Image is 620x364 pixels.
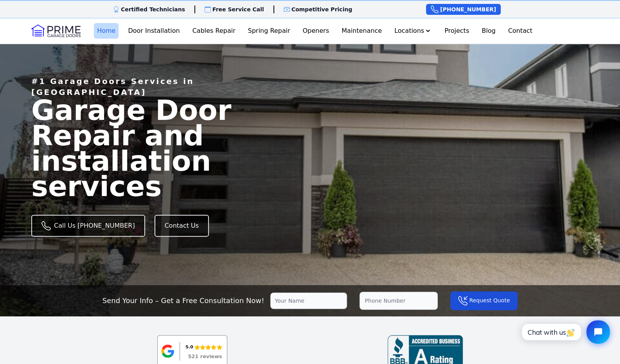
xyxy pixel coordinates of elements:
[31,215,145,237] a: Call Us [PHONE_NUMBER]
[121,5,185,13] p: Certified Technicians
[391,23,435,39] button: Locations
[450,291,518,310] button: Request Quote
[441,23,472,39] a: Projects
[338,23,385,39] a: Maintenance
[31,76,257,98] p: #1 Garage Doors Services in [GEOGRAPHIC_DATA]
[478,23,498,39] a: Blog
[155,215,209,237] a: Contact Us
[300,23,332,39] a: Openers
[102,295,264,306] p: Send Your Info – Get a Free Consultation Now!
[31,25,81,37] img: Logo
[212,5,264,13] p: Free Service Call
[291,5,352,13] p: Competitive Pricing
[189,23,239,39] a: Cables Repair
[505,23,536,39] a: Contact
[513,314,616,350] iframe: Tidio Chat
[185,343,222,352] div: Rating: 5.0 out of 5
[188,354,222,359] div: 521 reviews
[31,94,231,202] span: Garage Door Repair and installation services
[426,4,501,15] a: [PHONE_NUMBER]
[245,23,293,39] a: Spring Repair
[270,293,347,309] input: Your Name
[185,343,193,352] div: 5.0
[94,23,119,39] a: Home
[125,23,183,39] a: Door Installation
[359,292,438,310] input: Phone Number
